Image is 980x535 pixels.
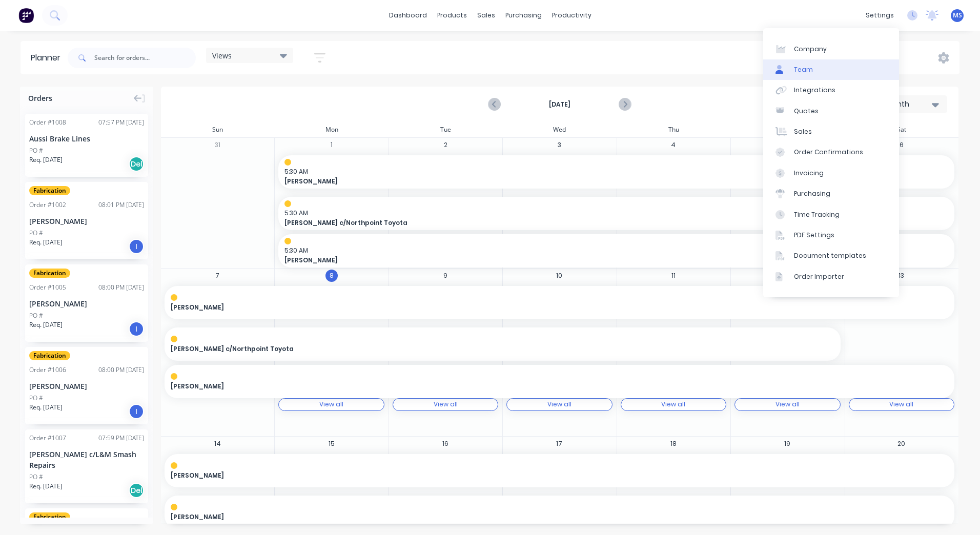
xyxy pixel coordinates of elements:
[794,107,819,116] div: Quotes
[29,365,66,375] div: Order # 1006
[129,404,144,419] div: I
[730,122,844,137] div: Fri
[29,434,66,443] div: Order # 1007
[29,186,70,195] span: Fabrication
[794,169,824,178] div: Invoicing
[165,327,841,361] div: [PERSON_NAME] c/Northpoint Toyota
[384,8,432,23] a: dashboard
[129,239,144,254] div: I
[439,139,452,151] button: 2
[895,438,908,450] button: 20
[29,472,43,482] div: PO #
[98,283,144,292] div: 08:00 PM [DATE]
[794,127,812,136] div: Sales
[763,245,899,266] a: Document templates
[98,118,144,127] div: 07:57 PM [DATE]
[29,311,43,320] div: PO #
[29,229,43,238] div: PO #
[763,204,899,224] a: Time Tracking
[489,98,501,111] button: Previous page
[29,118,66,127] div: Order # 1008
[763,59,899,80] a: Team
[617,122,730,137] div: Thu
[29,381,144,392] div: [PERSON_NAME]
[284,256,882,265] span: [PERSON_NAME]
[794,251,866,260] div: Document templates
[794,272,844,281] div: Order Importer
[29,283,66,292] div: Order # 1005
[29,403,63,412] span: Req. [DATE]
[29,394,43,403] div: PO #
[284,167,943,176] span: 5:30 AM
[432,8,472,23] div: products
[763,101,899,121] a: Quotes
[325,438,338,450] button: 15
[763,121,899,142] a: Sales
[953,11,962,20] span: MS
[29,155,63,164] span: Req. [DATE]
[171,382,870,391] span: [PERSON_NAME]
[211,139,223,151] button: 31
[547,8,597,23] div: productivity
[472,8,500,23] div: sales
[319,401,343,408] div: View all
[553,438,565,450] button: 17
[211,438,223,450] button: 14
[274,122,388,137] div: Mon
[325,139,338,151] button: 1
[794,148,863,157] div: Order Confirmations
[278,155,954,189] div: 5:30 AM[PERSON_NAME]
[29,133,144,144] div: Aussi Brake Lines
[439,270,452,282] button: 9
[284,246,943,255] span: 5:30 AM
[211,270,223,282] button: 7
[794,65,813,74] div: Team
[794,231,834,240] div: PDF Settings
[763,38,899,59] a: Company
[29,320,63,330] span: Req. [DATE]
[434,401,458,408] div: View all
[165,286,954,319] div: [PERSON_NAME]
[165,454,954,487] div: [PERSON_NAME]
[763,163,899,183] a: Invoicing
[502,122,616,137] div: Wed
[845,122,958,137] div: Sat
[895,139,908,151] button: 6
[667,270,680,282] button: 11
[29,351,70,360] span: Fabrication
[171,303,870,312] span: [PERSON_NAME]
[881,95,947,113] button: Month
[278,234,954,267] div: 5:30 AM[PERSON_NAME]
[553,139,565,151] button: 3
[171,471,870,480] span: [PERSON_NAME]
[794,189,830,198] div: Purchasing
[763,266,899,287] a: Order Importer
[325,270,338,282] button: 8
[29,216,144,227] div: [PERSON_NAME]
[889,401,913,408] div: View all
[129,321,144,337] div: I
[794,45,827,54] div: Company
[763,183,899,204] a: Purchasing
[29,298,144,309] div: [PERSON_NAME]
[29,482,63,491] span: Req. [DATE]
[29,449,144,470] div: [PERSON_NAME] c/L&M Smash Repairs
[98,200,144,210] div: 08:01 PM [DATE]
[667,438,680,450] button: 18
[129,483,144,498] div: Del
[212,50,232,61] span: Views
[553,270,565,282] button: 10
[129,156,144,172] div: Del
[500,8,547,23] div: purchasing
[794,210,840,219] div: Time Tracking
[171,512,870,522] span: [PERSON_NAME]
[667,139,680,151] button: 4
[18,8,34,23] img: Factory
[763,142,899,162] a: Order Confirmations
[389,122,502,137] div: Tue
[763,225,899,245] a: PDF Settings
[861,8,899,23] div: settings
[29,238,63,247] span: Req. [DATE]
[775,401,800,408] div: View all
[28,93,52,104] span: Orders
